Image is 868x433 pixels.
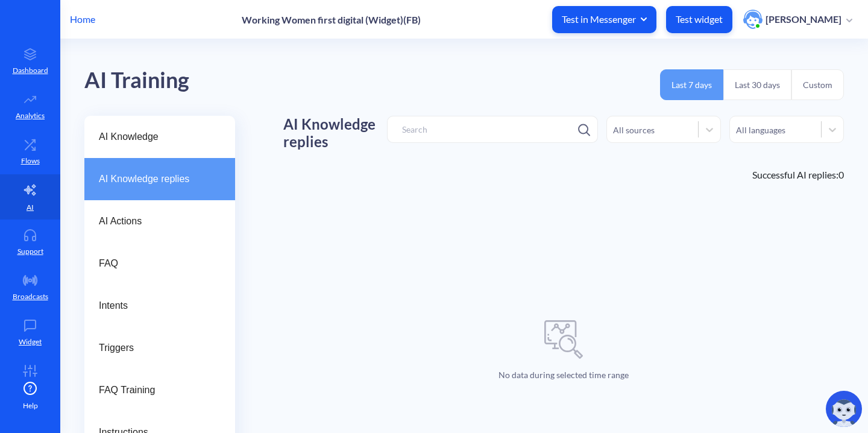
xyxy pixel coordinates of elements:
p: Support [17,246,43,257]
h1: AI Knowledge replies [283,116,387,151]
div: All sources [613,123,655,136]
a: FAQ [84,242,235,285]
p: Widget [19,337,42,347]
p: Dashboard [13,65,48,76]
a: AI Knowledge [84,116,235,158]
img: user photo [743,10,763,29]
a: Intents [84,285,235,327]
button: Test in Messenger [552,6,656,33]
a: AI Actions [84,200,235,242]
p: AI [27,202,34,213]
p: Home [70,12,95,27]
p: Working Women first digital (Widget)(FB) [242,14,421,25]
span: Triggers [99,341,211,355]
a: FAQ Training [84,369,235,411]
span: AI Knowledge replies [99,172,211,186]
button: Last 30 days [723,69,791,100]
span: FAQ Training [99,383,211,397]
button: user photo[PERSON_NAME] [737,8,858,30]
button: Custom [791,69,844,100]
p: Broadcasts [13,291,48,302]
button: Last 7 days [660,69,723,100]
p: [PERSON_NAME] [766,13,841,26]
span: FAQ [99,256,211,271]
p: Test widget [676,13,723,25]
span: Intents [99,299,211,313]
div: Successful AI replies: 0 [283,168,844,182]
span: AI Knowledge [99,130,211,144]
p: Analytics [16,110,45,121]
p: No data during selected time range [498,368,629,381]
img: copilot-icon.svg [826,391,862,427]
span: AI Actions [99,214,211,229]
span: Help [23,400,38,411]
a: Triggers [84,327,235,369]
button: Test widget [666,6,732,33]
div: All languages [736,123,785,136]
div: AI Training [84,63,189,98]
input: Search [387,116,598,143]
span: Test in Messenger [562,13,647,26]
p: Flows [21,156,40,166]
a: AI Knowledge replies [84,158,235,200]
